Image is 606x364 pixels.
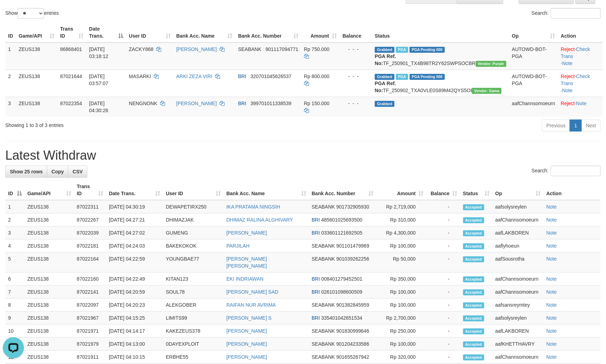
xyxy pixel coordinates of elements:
[312,256,335,262] span: SEABANK
[561,101,575,106] a: Reject
[551,166,601,176] input: Search:
[426,226,460,240] td: -
[492,240,543,253] td: aaflyhoeun
[492,351,543,364] td: aafChannsomoeurn
[312,217,320,223] span: BRI
[312,276,320,282] span: BRI
[226,289,278,295] a: [PERSON_NAME] SAD
[25,325,74,338] td: ZEUS138
[312,341,335,347] span: SEABANK
[60,46,82,52] span: 86868401
[426,253,460,273] td: -
[377,180,427,200] th: Amount: activate to sort column ascending
[57,23,86,43] th: Trans ID: activate to sort column ascending
[396,47,408,53] span: Marked by aaftrukkakada
[342,46,369,53] div: - - -
[551,8,601,19] input: Search:
[558,97,603,117] td: ·
[74,240,106,253] td: 87022181
[163,213,223,226] td: DHIMAZJAK
[163,273,223,286] td: KITAN123
[312,315,320,321] span: BRI
[129,74,151,79] span: MASARKI
[558,70,603,97] td: · ·
[547,328,557,334] a: Note
[163,200,223,213] td: DEWAPETIRX250
[5,286,25,299] td: 7
[396,74,408,80] span: Marked by aafsolysreylen
[336,328,369,334] span: Copy 901830999646 to clipboard
[126,23,173,43] th: User ID: activate to sort column ascending
[304,101,329,106] span: Rp 150.000
[226,256,267,269] a: [PERSON_NAME] [PERSON_NAME]
[492,273,543,286] td: aafChannsomoeurn
[463,256,484,262] span: Accepted
[547,302,557,308] a: Note
[74,200,106,213] td: 87022311
[223,180,309,200] th: Bank Acc. Name: activate to sort column ascending
[312,328,335,334] span: SEABANK
[163,226,223,240] td: GUMENG
[301,23,340,43] th: Amount: activate to sort column ascending
[321,276,362,282] span: Copy 008401279452501 to clipboard
[336,354,369,360] span: Copy 901655267942 to clipboard
[463,315,484,321] span: Accepted
[492,338,543,351] td: aafKHETTHAVRY
[25,273,74,286] td: ZEUS138
[377,338,427,351] td: Rp 100,000
[561,46,590,59] a: Check Trans
[5,148,601,162] h1: Latest Withdraw
[74,299,106,312] td: 87022097
[74,253,106,273] td: 87022164
[542,120,570,132] a: Previous
[377,312,427,325] td: Rp 2,700,000
[509,43,558,70] td: AUTOWD-BOT-PGA
[106,338,163,351] td: [DATE] 04:13:00
[377,351,427,364] td: Rp 320,000
[377,200,427,213] td: Rp 2,719,000
[532,166,601,176] label: Search:
[18,8,44,19] select: Showentries
[460,180,493,200] th: Status: activate to sort column ascending
[163,240,223,253] td: BAKEKOKOK
[16,97,57,117] td: ZEUS138
[5,226,25,240] td: 3
[16,23,57,43] th: Game/API: activate to sort column ascending
[342,100,369,107] div: - - -
[561,74,575,79] a: Reject
[547,230,557,236] a: Note
[25,240,74,253] td: ZEUS138
[226,243,250,249] a: PARJILAH
[375,101,394,107] span: Grabbed
[562,88,573,93] a: Note
[463,289,484,295] span: Accepted
[463,230,484,236] span: Accepted
[25,312,74,325] td: ZEUS138
[60,101,82,106] span: 87022354
[74,312,106,325] td: 87021967
[372,43,509,70] td: TF_250901_TX4B98TR2Y62SWPSOCBR
[5,213,25,226] td: 2
[492,213,543,226] td: aafChannsomoeurn
[74,180,106,200] th: Trans ID: activate to sort column ascending
[226,302,276,308] a: RAIFAN NUR AVRIMA
[312,289,320,295] span: BRI
[304,74,329,79] span: Rp 800.000
[372,23,509,43] th: Status
[74,325,106,338] td: 87021971
[68,166,87,178] a: CSV
[25,286,74,299] td: ZEUS138
[74,213,106,226] td: 87022267
[492,226,543,240] td: aafLAKBOREN
[492,200,543,213] td: aafsolysreylen
[5,273,25,286] td: 6
[106,286,163,299] td: [DATE] 04:20:59
[410,47,445,53] span: PGA Pending
[426,200,460,213] td: -
[426,338,460,351] td: -
[321,315,362,321] span: Copy 335401042651534 to clipboard
[238,46,261,52] span: SEABANK
[312,302,335,308] span: SEABANK
[492,286,543,299] td: aafChannsomoeurn
[377,240,427,253] td: Rp 100,000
